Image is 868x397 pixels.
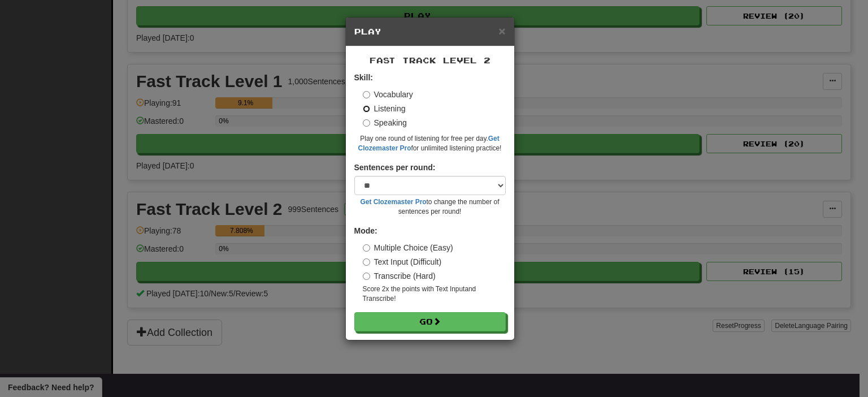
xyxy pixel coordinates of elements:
[363,244,370,252] input: Multiple Choice (Easy)
[363,91,370,98] input: Vocabulary
[363,242,453,253] label: Multiple Choice (Easy)
[363,284,506,304] small: Score 2x the points with Text Input and Transcribe !
[363,105,370,113] input: Listening
[354,162,436,173] label: Sentences per round:
[370,55,491,65] span: Fast Track Level 2
[363,273,370,280] input: Transcribe (Hard)
[363,89,413,100] label: Vocabulary
[363,103,406,114] label: Listening
[361,198,427,206] a: Get Clozemaster Pro
[363,270,436,282] label: Transcribe (Hard)
[354,197,506,217] small: to change the number of sentences per round!
[363,256,442,267] label: Text Input (Difficult)
[354,226,377,235] strong: Mode:
[354,312,506,331] button: Go
[498,25,505,37] button: Close
[354,73,373,82] strong: Skill:
[363,258,370,266] input: Text Input (Difficult)
[498,24,505,37] span: ×
[363,117,407,128] label: Speaking
[354,134,506,153] small: Play one round of listening for free per day. for unlimited listening practice!
[354,26,506,37] h5: Play
[363,119,370,127] input: Speaking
